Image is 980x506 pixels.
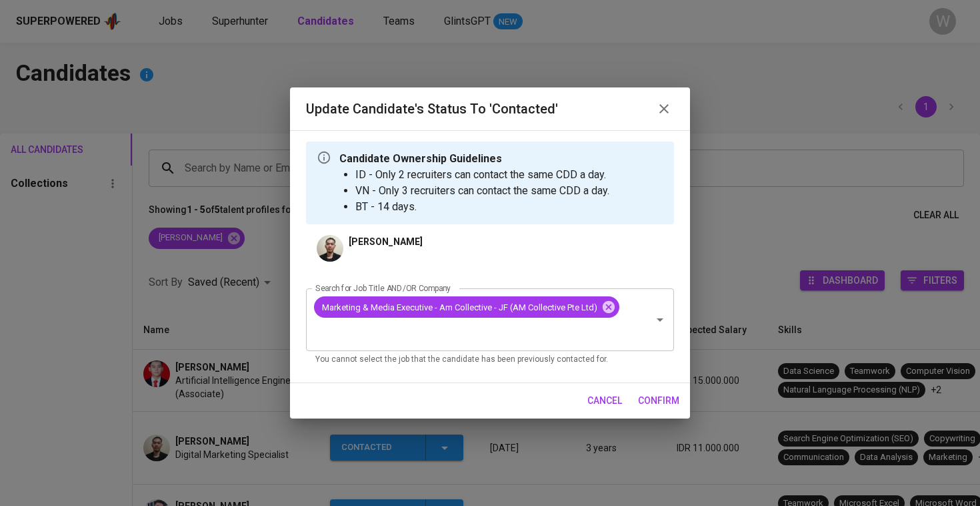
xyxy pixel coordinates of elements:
span: cancel [587,393,622,409]
p: [PERSON_NAME] [349,235,423,248]
li: BT - 14 days. [355,199,609,215]
button: Open [651,310,669,329]
li: ID - Only 2 recruiters can contact the same CDD a day. [355,167,609,183]
div: Marketing & Media Executive - Am Collective - JF (AM Collective Pte Ltd) [314,296,619,318]
span: Marketing & Media Executive - Am Collective - JF (AM Collective Pte Ltd) [314,301,605,314]
p: You cannot select the job that the candidate has been previously contacted for. [315,353,665,366]
li: VN - Only 3 recruiters can contact the same CDD a day. [355,183,609,199]
button: cancel [582,389,627,413]
img: 21c61cd32452fa4f46954fd3e555805a.jpeg [317,235,343,262]
h6: Update Candidate's Status to 'Contacted' [306,98,558,119]
button: confirm [633,389,685,413]
span: confirm [638,393,679,409]
p: Candidate Ownership Guidelines [339,151,609,167]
